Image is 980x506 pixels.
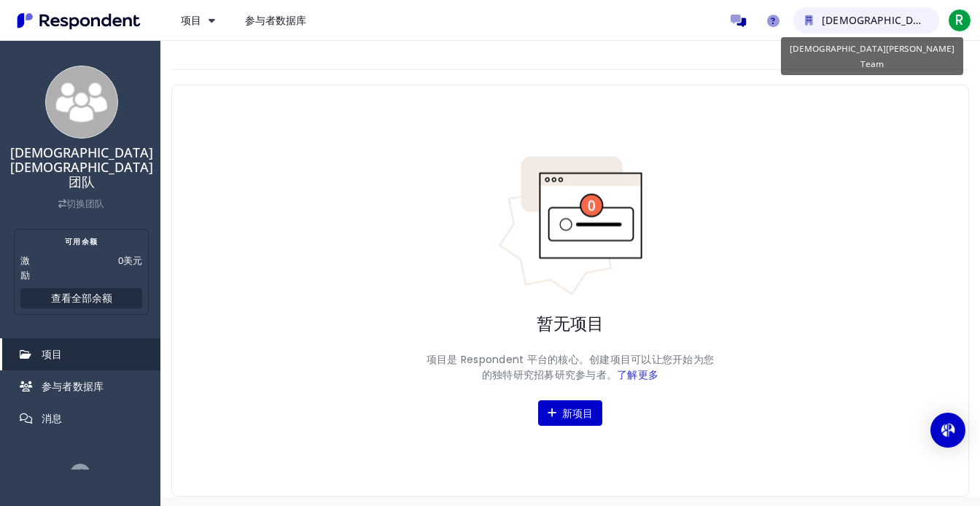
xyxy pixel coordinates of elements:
font: 项目是 Respondent 平台的核心。创建项目可以让您开始为您的独特研究招募研究参与者。 [427,352,714,382]
div: 打开 Intercom Messenger [930,413,965,448]
font: [DEMOGRAPHIC_DATA][DEMOGRAPHIC_DATA]团队 [10,144,153,190]
font: 切换团队 [66,198,104,210]
font: 消息 [42,411,63,425]
img: 没有项目指标 [497,155,643,297]
a: 帮助和支持 [758,6,787,35]
font: 激励 [20,254,30,281]
button: 项目 [169,7,227,34]
button: 新项目 [538,400,602,427]
button: 查看全部余额 [20,288,142,308]
a: 参与者数据库 [233,7,319,34]
section: 余额摘要 [14,229,149,315]
a: 消息参与者 [723,6,752,35]
img: team_avatar_256.png [45,66,118,139]
img: 答辩人 [12,9,146,33]
font: 参与者数据库 [42,379,104,393]
a: 切换团队 [58,198,104,210]
button: 北欧华人基督教会团队 [793,7,939,34]
font: 项目 [42,347,63,361]
font: 参与者数据库 [245,13,307,27]
font: R [955,10,964,30]
font: 暂无项目 [537,312,604,335]
font: 0美元 [118,254,142,267]
font: 可用余额 [65,236,98,246]
button: R [945,7,974,34]
span: [DEMOGRAPHIC_DATA][PERSON_NAME] Team [790,42,954,69]
a: 了解更多 [617,367,658,382]
font: 项目 [181,13,201,27]
font: 新项目 [562,406,593,420]
font: 查看全部余额 [51,291,112,305]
